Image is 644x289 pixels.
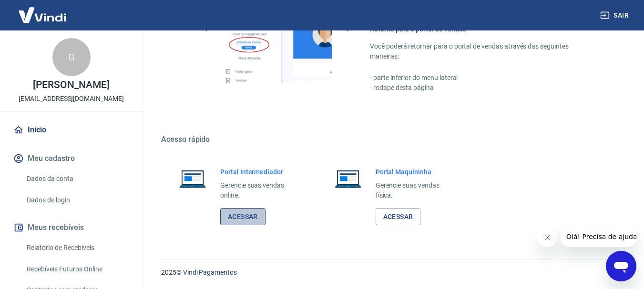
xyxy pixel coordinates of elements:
[370,83,598,93] p: - rodapé desta página
[161,268,621,278] p: 2025 ©
[23,190,131,210] a: Dados de login
[6,7,80,14] span: Olá! Precisa de ajuda?
[376,180,455,200] p: Gerencie suas vendas física.
[19,94,124,104] p: [EMAIL_ADDRESS][DOMAIN_NAME]
[561,226,636,247] iframe: Mensagem da empresa
[33,80,109,90] p: [PERSON_NAME]
[220,208,266,226] a: Acessar
[11,120,131,140] a: Início
[606,251,636,281] iframe: Botão para abrir a janela de mensagens
[183,269,237,276] a: Vindi Pagamentos
[220,167,299,177] h6: Portal Intermediador
[370,41,598,61] p: Você poderá retornar para o portal de vendas através das seguintes maneiras:
[11,217,131,238] button: Meus recebíveis
[538,228,557,247] iframe: Fechar mensagem
[376,208,421,226] a: Acessar
[220,180,299,200] p: Gerencie suas vendas online.
[598,7,633,24] button: Sair
[161,135,621,144] h5: Acesso rápido
[11,148,131,169] button: Meu cadastro
[173,167,213,190] img: Imagem de um notebook aberto
[11,0,73,30] img: Vindi
[23,169,131,189] a: Dados da conta
[370,73,598,83] p: - parte inferior do menu lateral
[23,259,131,279] a: Recebíveis Futuros Online
[52,38,91,76] div: G
[328,167,368,190] img: Imagem de um notebook aberto
[23,238,131,258] a: Relatório de Recebíveis
[376,167,455,177] h6: Portal Maquininha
